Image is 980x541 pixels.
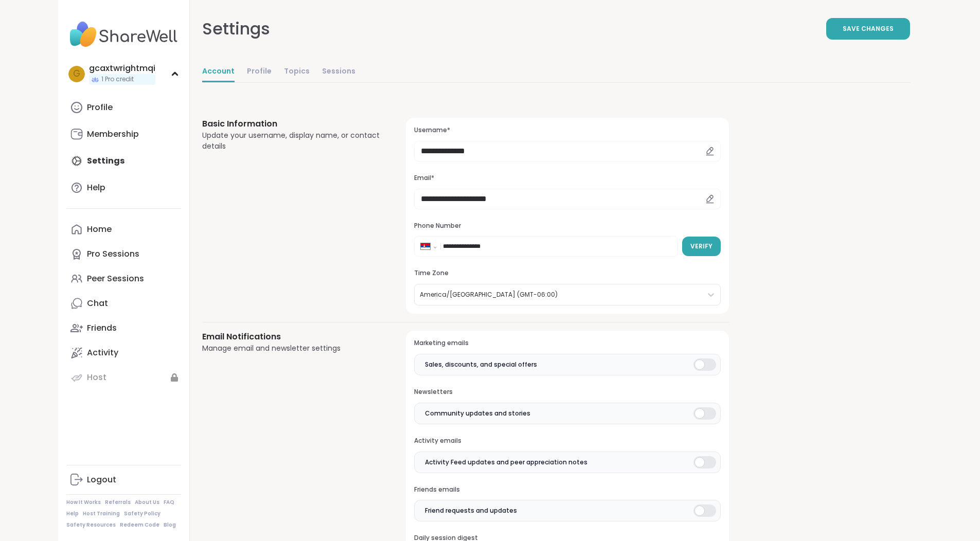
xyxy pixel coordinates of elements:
[826,18,910,40] button: Save Changes
[66,266,181,291] a: Peer Sessions
[105,499,131,506] a: Referrals
[101,75,134,84] span: 1 Pro credit
[87,474,116,485] div: Logout
[414,174,720,183] h3: Email*
[87,129,139,140] div: Membership
[425,360,537,369] span: Sales, discounts, and special offers
[66,175,181,200] a: Help
[135,499,159,506] a: About Us
[425,409,530,418] span: Community updates and stories
[414,269,720,278] h3: Time Zone
[87,224,112,235] div: Home
[87,102,113,113] div: Profile
[247,62,272,82] a: Profile
[87,248,139,260] div: Pro Sessions
[66,510,79,517] a: Help
[414,437,720,445] h3: Activity emails
[89,63,155,74] div: gcaxtwrightmqi
[425,458,587,467] span: Activity Feed updates and peer appreciation notes
[66,95,181,120] a: Profile
[66,242,181,266] a: Pro Sessions
[414,126,720,135] h3: Username*
[66,521,116,529] a: Safety Resources
[87,182,105,193] div: Help
[202,343,382,354] div: Manage email and newsletter settings
[414,339,720,348] h3: Marketing emails
[202,62,235,82] a: Account
[66,316,181,340] a: Friends
[87,322,117,334] div: Friends
[414,485,720,494] h3: Friends emails
[164,521,176,529] a: Blog
[202,118,382,130] h3: Basic Information
[73,67,80,81] span: g
[87,372,106,383] div: Host
[120,521,159,529] a: Redeem Code
[690,242,712,251] span: Verify
[124,510,161,517] a: Safety Policy
[414,388,720,396] h3: Newsletters
[414,222,720,230] h3: Phone Number
[87,298,108,309] div: Chat
[284,62,310,82] a: Topics
[87,347,118,358] div: Activity
[66,467,181,492] a: Logout
[83,510,120,517] a: Host Training
[202,130,382,152] div: Update your username, display name, or contact details
[202,331,382,343] h3: Email Notifications
[425,506,517,515] span: Friend requests and updates
[87,273,144,284] div: Peer Sessions
[66,291,181,316] a: Chat
[682,237,721,256] button: Verify
[66,217,181,242] a: Home
[202,16,270,41] div: Settings
[66,499,101,506] a: How It Works
[843,24,894,33] span: Save Changes
[322,62,355,82] a: Sessions
[66,340,181,365] a: Activity
[66,16,181,52] img: ShareWell Nav Logo
[66,122,181,147] a: Membership
[66,365,181,390] a: Host
[164,499,174,506] a: FAQ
